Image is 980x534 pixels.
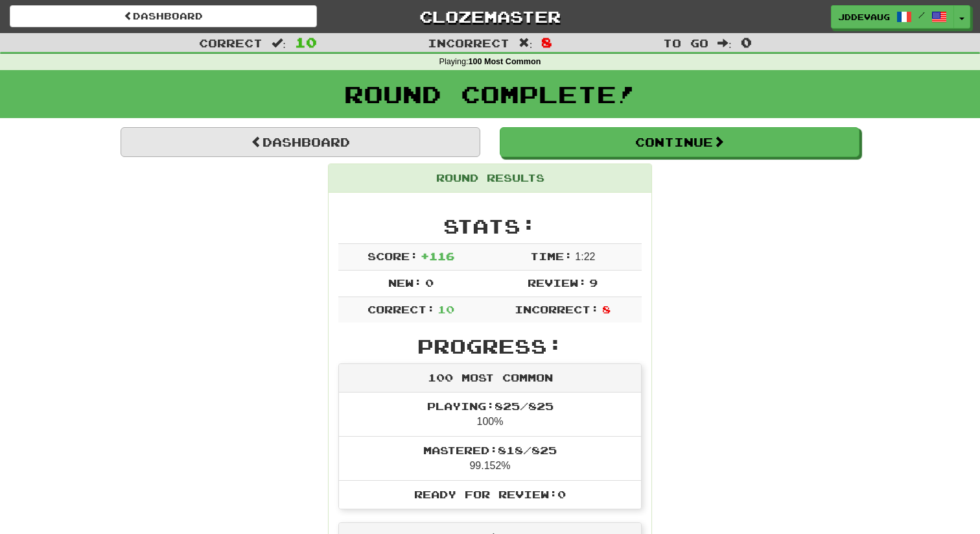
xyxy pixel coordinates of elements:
span: Mastered: 818 / 825 [423,444,557,456]
button: Continue [500,127,859,157]
span: Time: [530,250,572,262]
span: Review: [528,276,587,289]
span: Incorrect [428,36,509,49]
span: 0 [425,276,434,289]
span: + 116 [421,250,454,262]
span: 10 [437,303,454,315]
span: : [519,38,533,49]
h1: Round Complete! [5,81,975,107]
a: Dashboard [10,5,317,27]
span: New: [388,276,422,289]
h2: Stats: [338,215,642,237]
span: : [717,38,732,49]
span: / [918,10,925,19]
span: 1 : 22 [575,251,595,262]
h2: Progress: [338,335,642,357]
div: Round Results [329,164,651,193]
div: 100 Most Common [339,364,641,393]
a: Clozemaster [336,5,644,28]
span: Correct [199,36,262,49]
span: Playing: 825 / 825 [427,400,554,412]
span: : [272,38,286,49]
a: Dashboard [121,127,480,157]
span: To go [663,36,708,49]
strong: 100 Most Common [468,57,541,66]
li: 99.152% [339,436,641,481]
span: Ready for Review: 0 [414,488,566,500]
span: 8 [602,303,611,315]
span: 9 [589,276,598,289]
span: Correct: [367,303,435,315]
li: 100% [339,393,641,437]
span: jddevaug [838,11,890,23]
span: 8 [541,34,552,50]
span: 10 [295,34,317,50]
a: jddevaug / [831,5,954,29]
span: 0 [741,34,752,50]
span: Incorrect: [515,303,599,315]
span: Score: [367,250,418,262]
